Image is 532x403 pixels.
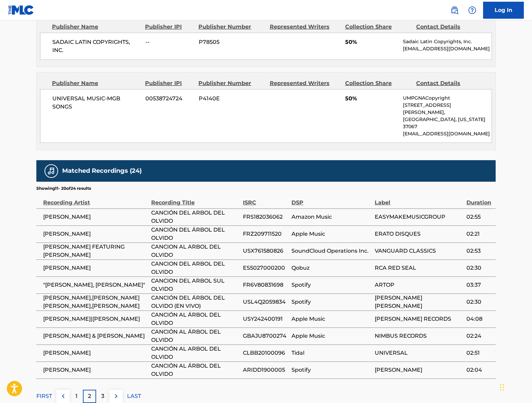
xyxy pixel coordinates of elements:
span: Apple Music [291,315,371,323]
span: 50% [345,95,398,103]
p: FIRST [36,392,52,400]
span: ES5027000200 [243,264,288,272]
div: Publisher Number [198,79,264,87]
span: [PERSON_NAME] [375,366,463,374]
div: ISRC [243,191,288,207]
span: [PERSON_NAME] [43,349,148,357]
span: USX761580826 [243,247,288,255]
span: USL4Q2059834 [243,298,288,306]
span: 02:55 [466,213,492,221]
span: 02:51 [466,349,492,357]
div: Recording Artist [43,191,148,207]
div: Collection Share [345,23,411,31]
div: DSP [291,191,371,207]
span: CANCIÓN AL ARBOL DEL OLVIDO [151,345,240,361]
span: 04:08 [466,315,492,323]
span: [PERSON_NAME] RECORDS [375,315,463,323]
span: VANGUARD CLASSICS [375,247,463,255]
span: CANCIÓN AL ÁRBOL DEL OLVIDO [151,362,240,378]
span: SADAIC LATIN COPYRIGHTS, INC. [52,38,140,54]
p: Showing 11 - 20 of 24 results [36,185,91,191]
span: P4140E [199,95,265,103]
span: "[PERSON_NAME], [PERSON_NAME]" [43,281,148,289]
a: Public Search [448,3,461,17]
span: Spotify [291,298,371,306]
span: 02:04 [466,366,492,374]
div: Duration [466,191,492,207]
p: UMPGNACopyright [403,95,492,102]
a: Log In [483,2,524,19]
span: [PERSON_NAME] [43,264,148,272]
p: [EMAIL_ADDRESS][DOMAIN_NAME] [403,45,492,52]
span: CANCION DEL ARBOL DEL OLVIDO [151,260,240,276]
span: Apple Music [291,230,371,238]
span: CANCIÓN AL ÁRBOL DEL OLVIDO [151,328,240,344]
span: Tidal [291,349,371,357]
span: CANCION AL ARBOL DEL OLVIDO [151,243,240,259]
p: [GEOGRAPHIC_DATA], [US_STATE] 37067 [403,116,492,130]
span: EASYMAKEMUSICGROUP [375,213,463,221]
div: Widget de clavardage [498,370,532,403]
span: 02:24 [466,332,492,340]
span: CANCIÓN DEL ÁRBOL DEL OLVIDO [151,226,240,242]
span: [PERSON_NAME] & [PERSON_NAME] [43,332,148,340]
span: Qobuz [291,264,371,272]
p: 2 [88,392,91,400]
img: left [59,392,67,400]
span: NIMBUS RECORDS [375,332,463,340]
p: 1 [75,392,77,400]
img: Matched Recordings [47,167,55,175]
div: Collection Share [345,79,411,87]
span: CLBB20100096 [243,349,288,357]
span: CANCIÓN AL ÁRBOL DEL OLVIDO [151,311,240,327]
span: ARTOP [375,281,463,289]
span: UNIVERSAL [375,349,463,357]
span: Spotify [291,366,371,374]
p: 3 [101,392,104,400]
div: Publisher Name [52,79,140,87]
span: 02:21 [466,230,492,238]
div: Represented Writers [270,79,340,87]
h5: Matched Recordings (24) [62,167,142,175]
p: [EMAIL_ADDRESS][DOMAIN_NAME] [403,130,492,137]
span: Spotify [291,281,371,289]
img: right [112,392,120,400]
div: Represented Writers [270,23,340,31]
span: ERATO DISQUES [375,230,463,238]
div: Contact Details [416,79,482,87]
div: Publisher IPI [145,79,193,87]
img: help [468,6,476,14]
span: 00538724724 [145,95,194,103]
span: [PERSON_NAME] FEATURING [PERSON_NAME] [43,243,148,259]
span: [PERSON_NAME] [43,230,148,238]
p: LAST [127,392,141,400]
span: USY242400191 [243,315,288,323]
span: Apple Music [291,332,371,340]
div: Label [375,191,463,207]
div: Recording Title [151,191,240,207]
span: P78505 [199,38,265,46]
div: Publisher Name [52,23,140,31]
span: [PERSON_NAME] [43,213,148,221]
span: 03:37 [466,281,492,289]
span: FR6V80831698 [243,281,288,289]
span: [PERSON_NAME] [PERSON_NAME] [375,294,463,310]
span: UNIVERSAL MUSIC-MGB SONGS [52,95,140,111]
div: Contact Details [416,23,482,31]
span: ARIDD1900005 [243,366,288,374]
span: 02:30 [466,264,492,272]
div: Publisher Number [198,23,264,31]
span: FRS182036062 [243,213,288,221]
span: -- [145,38,194,46]
span: GBAJU8700274 [243,332,288,340]
p: Sadaic Latin Copyrights, Inc. [403,38,492,45]
p: [STREET_ADDRESS][PERSON_NAME], [403,102,492,116]
span: 02:53 [466,247,492,255]
img: search [450,6,459,14]
div: Publisher IPI [145,23,193,31]
div: Glisser [500,377,504,398]
span: CANCIÓN DEL ÁRBOL DEL OLVIDO (EN VIVO) [151,294,240,310]
span: Amazon Music [291,213,371,221]
span: SoundCloud Operations Inc. [291,247,371,255]
span: FRZ209711520 [243,230,288,238]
